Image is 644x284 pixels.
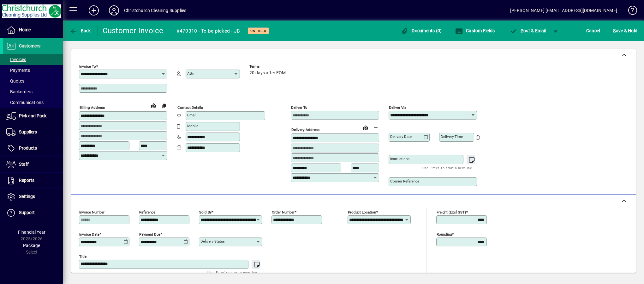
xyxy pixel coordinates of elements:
[249,65,287,69] span: Terms
[6,68,30,73] span: Payments
[79,210,104,214] mat-label: Invoice number
[371,123,381,133] button: Choose address
[79,254,86,259] mat-label: Title
[437,232,452,237] mat-label: Rounding
[422,164,472,171] mat-hint: Use 'Enter' to start a new line
[272,210,295,214] mat-label: Order number
[68,25,92,36] button: Back
[63,25,98,36] app-page-header-button: Back
[249,71,286,76] span: 20 days after EOM
[176,26,240,36] div: #470310 - To be picked - JB
[586,26,600,36] span: Cancel
[389,105,406,110] mat-label: Deliver via
[390,134,412,139] mat-label: Delivery date
[70,28,91,33] span: Back
[19,129,37,134] span: Suppliers
[199,210,212,214] mat-label: Sold by
[3,54,63,65] a: Invoices
[3,157,63,172] a: Staff
[510,5,617,15] div: [PERSON_NAME] [EMAIL_ADDRESS][DOMAIN_NAME]
[250,29,266,33] span: On hold
[19,27,31,32] span: Home
[3,22,63,38] a: Home
[291,105,307,110] mat-label: Deliver To
[19,113,46,118] span: Pick and Pack
[3,173,63,188] a: Reports
[441,134,463,139] mat-label: Delivery time
[623,1,636,22] a: Knowledge Base
[390,179,419,183] mat-label: Courier Reference
[187,113,196,117] mat-label: Email
[6,78,24,83] span: Quotes
[361,122,371,133] a: View on map
[3,76,63,86] a: Quotes
[159,101,169,111] button: Copy to Delivery address
[18,230,45,235] span: Financial Year
[399,25,444,36] button: Documents (0)
[611,25,639,36] button: Save & Hold
[19,162,29,167] span: Staff
[124,5,186,15] div: Christchurch Cleaning Supplies
[19,145,37,151] span: Products
[401,28,442,33] span: Documents (0)
[6,100,44,105] span: Communications
[19,210,35,215] span: Support
[79,232,99,237] mat-label: Invoice date
[103,26,164,36] div: Customer Invoice
[3,140,63,156] a: Products
[6,57,26,62] span: Invoices
[19,194,35,199] span: Settings
[348,210,376,214] mat-label: Product location
[3,205,63,221] a: Support
[585,25,602,36] button: Cancel
[207,269,257,276] mat-hint: Use 'Enter' to start a new line
[187,71,194,76] mat-label: Attn
[3,108,63,124] a: Pick and Pack
[613,26,637,36] span: ave & Hold
[390,157,409,161] mat-label: Instructions
[6,89,33,94] span: Backorders
[454,25,497,36] button: Custom Fields
[510,28,546,33] span: ost & Email
[3,97,63,108] a: Communications
[79,64,96,69] mat-label: Invoice To
[139,232,160,237] mat-label: Payment due
[455,28,495,33] span: Custom Fields
[3,189,63,205] a: Settings
[200,239,225,244] mat-label: Delivery status
[23,243,40,248] span: Package
[3,124,63,140] a: Suppliers
[3,65,63,76] a: Payments
[3,86,63,97] a: Backorders
[84,5,104,16] button: Add
[19,178,34,183] span: Reports
[506,25,549,36] button: Post & Email
[19,43,40,48] span: Customers
[187,124,198,128] mat-label: Mobile
[149,100,159,110] a: View on map
[613,28,616,33] span: S
[139,210,155,214] mat-label: Reference
[521,28,523,33] span: P
[104,5,124,16] button: Profile
[437,210,466,214] mat-label: Freight (excl GST)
